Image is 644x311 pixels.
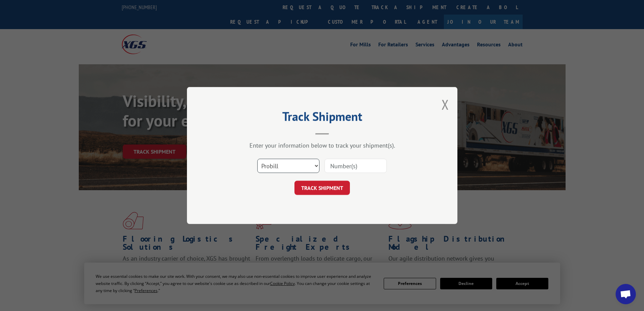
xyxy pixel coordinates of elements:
[616,284,636,304] div: Open chat
[221,112,424,125] h2: Track Shipment
[294,181,350,195] button: TRACK SHIPMENT
[442,95,449,113] button: Close modal
[325,159,387,173] input: Number(s)
[221,141,424,149] div: Enter your information below to track your shipment(s).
